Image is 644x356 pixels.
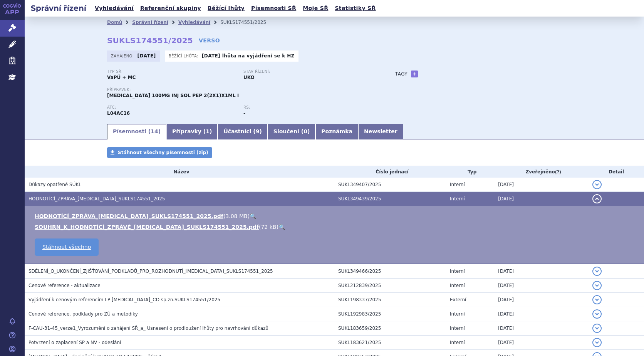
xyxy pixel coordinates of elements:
[151,128,158,134] span: 14
[107,20,122,25] a: Domů
[222,53,295,59] a: lhůta na vyjádření se k HZ
[29,326,268,331] span: F-CAU-31-45_verze1_Vyrozumění o zahájení SŘ_a_ Usnesení o prodloužení lhůty pro navrhování důkazů
[178,20,210,25] a: Vyhledávání
[450,311,465,317] span: Interní
[494,279,589,293] td: [DATE]
[25,3,92,13] h2: Správní řízení
[218,124,267,139] a: Účastníci (9)
[206,128,210,134] span: 1
[35,223,636,231] li: ( )
[334,264,446,279] td: SUKL349466/2025
[35,224,259,230] a: SOUHRN_K_HODNOTÍCÍ_ZPRÁVĚ_[MEDICAL_DATA]_SUKLS174551_2025.pdf
[592,324,602,333] button: detail
[107,105,236,110] p: ATC:
[243,111,245,116] strong: -
[225,213,247,219] span: 3.08 MB
[334,192,446,206] td: SUKL349439/2025
[107,87,380,92] p: Přípravek:
[450,182,465,187] span: Interní
[450,196,465,202] span: Interní
[395,69,408,79] h3: Tagy
[169,53,200,59] span: Běžící lhůta:
[315,124,358,139] a: Poznámka
[268,124,315,139] a: Sloučení (0)
[256,128,260,134] span: 9
[261,224,276,230] span: 72 kB
[450,326,465,331] span: Interní
[494,321,589,336] td: [DATE]
[334,279,446,293] td: SUKL212839/2025
[589,166,644,178] th: Detail
[107,124,166,139] a: Písemnosti (14)
[494,192,589,206] td: [DATE]
[278,224,285,230] a: 🔍
[118,150,208,155] span: Stáhnout všechny písemnosti (zip)
[243,75,255,80] strong: UKO
[107,93,239,98] span: [MEDICAL_DATA] 100MG INJ SOL PEP 2(2X1)X1ML I
[111,53,135,59] span: Zahájeno:
[592,267,602,276] button: detail
[494,166,589,178] th: Zveřejněno
[205,3,247,13] a: Běžící lhůty
[29,196,165,202] span: HODNOTÍCÍ_ZPRÁVA_TREMFYA_SUKLS174551_2025
[138,3,203,13] a: Referenční skupiny
[358,124,403,139] a: Newsletter
[592,338,602,347] button: detail
[166,124,218,139] a: Přípravky (1)
[202,53,295,59] p: -
[592,295,602,304] button: detail
[494,307,589,321] td: [DATE]
[592,180,602,189] button: detail
[29,297,220,302] span: Vyjádření k cenovým referencím LP TREMFYA_CD sp.zn.SUKLS174551/2025
[202,53,220,59] strong: [DATE]
[220,17,276,28] li: SUKLS174551/2025
[107,69,236,74] p: Typ SŘ:
[446,166,494,178] th: Typ
[29,283,101,288] span: Cenové reference - aktualizace
[411,71,418,77] a: +
[494,336,589,350] td: [DATE]
[334,178,446,192] td: SUKL349407/2025
[35,213,223,219] a: HODNOTÍCÍ_ZPRÁVA_[MEDICAL_DATA]_SUKLS174551_2025.pdf
[29,269,273,274] span: SDĚLENÍ_O_UKONČENÍ_ZJIŠŤOVÁNÍ_PODKLADŮ_PRO_ROZHODNUTÍ_TREMFYA_SUKLS174551_2025
[450,283,465,288] span: Interní
[555,170,561,175] abbr: (?)
[334,321,446,336] td: SUKL183659/2025
[35,238,99,256] a: Stáhnout všechno
[304,128,307,134] span: 0
[592,194,602,203] button: detail
[35,212,636,220] li: ( )
[592,281,602,290] button: detail
[592,309,602,319] button: detail
[334,307,446,321] td: SUKL192983/2025
[494,264,589,279] td: [DATE]
[249,3,299,13] a: Písemnosti SŘ
[107,75,136,80] strong: VaPÚ + MC
[450,269,465,274] span: Interní
[300,3,330,13] a: Moje SŘ
[450,340,465,345] span: Interní
[107,111,130,116] strong: GUSELKUMAB
[334,293,446,307] td: SUKL198337/2025
[29,182,81,187] span: Důkazy opatřené SÚKL
[243,105,372,110] p: RS:
[250,213,256,219] a: 🔍
[334,166,446,178] th: Číslo jednací
[334,336,446,350] td: SUKL183621/2025
[29,311,138,317] span: Cenové reference, podklady pro ZÚ a metodiky
[29,340,121,345] span: Potvrzení o zaplacení SP a NV - odeslání
[132,20,168,25] a: Správní řízení
[107,147,212,158] a: Stáhnout všechny písemnosti (zip)
[138,53,156,59] strong: [DATE]
[450,297,466,302] span: Externí
[332,3,378,13] a: Statistiky SŘ
[199,37,220,44] a: VERSO
[92,3,136,13] a: Vyhledávání
[25,166,334,178] th: Název
[243,69,372,74] p: Stav řízení:
[494,293,589,307] td: [DATE]
[494,178,589,192] td: [DATE]
[107,36,193,45] strong: SUKLS174551/2025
